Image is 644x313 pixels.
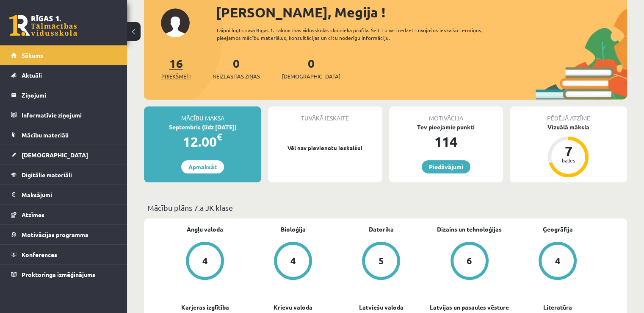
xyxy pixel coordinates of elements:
a: Krievu valoda [274,303,312,312]
a: Proktoringa izmēģinājums [11,265,116,284]
a: Informatīvie ziņojumi [11,105,116,125]
div: Pēdējā atzīme [510,106,627,123]
div: 4 [290,256,296,265]
a: Atzīmes [11,205,116,224]
span: [DEMOGRAPHIC_DATA] [282,72,340,81]
div: 7 [556,144,581,158]
a: Literatūra [543,303,572,312]
a: Ziņojumi [11,85,116,105]
span: Proktoringa izmēģinājums [22,271,95,278]
a: Dizains un tehnoloģijas [437,225,502,234]
legend: Maksājumi [22,185,116,204]
span: Motivācijas programma [22,231,88,238]
span: Sākums [22,51,43,59]
span: € [217,131,222,143]
a: 0[DEMOGRAPHIC_DATA] [282,56,340,81]
a: Rīgas 1. Tālmācības vidusskola [9,15,77,36]
div: 4 [555,256,560,265]
p: Vēl nav pievienotu ieskaišu! [272,144,378,152]
a: Latvijas un pasaules vēsture [430,303,509,312]
a: Angļu valoda [187,225,223,234]
span: Aktuāli [22,71,42,79]
div: 6 [467,256,472,265]
a: Digitālie materiāli [11,165,116,184]
p: Mācību plāns 7.a JK klase [147,202,624,213]
a: Latviešu valoda [359,303,404,312]
a: Aktuāli [11,65,116,85]
a: Sākums [11,45,116,65]
div: Tuvākā ieskaite [268,106,382,123]
div: balles [556,158,581,163]
span: [DEMOGRAPHIC_DATA] [22,151,88,159]
span: Priekšmeti [161,72,191,81]
span: Mācību materiāli [22,131,69,139]
a: Karjeras izglītība [181,303,229,312]
div: [PERSON_NAME], Megija ! [216,2,627,22]
a: 4 [514,242,602,282]
span: Digitālie materiāli [22,171,72,179]
div: 12.00 [144,131,261,152]
a: Apmaksāt [181,160,224,173]
div: 114 [389,131,503,152]
a: 5 [337,242,425,282]
div: 4 [202,256,208,265]
span: Neizlasītās ziņas [213,72,260,81]
span: Atzīmes [22,211,44,218]
div: Tev pieejamie punkti [389,123,503,131]
div: Vizuālā māksla [510,123,627,131]
legend: Ziņojumi [22,85,116,105]
div: Mācību maksa [144,106,261,123]
a: 6 [426,242,514,282]
a: Ģeogrāfija [542,225,572,234]
div: Laipni lūgts savā Rīgas 1. Tālmācības vidusskolas skolnieka profilā. Šeit Tu vari redzēt tuvojošo... [217,26,507,42]
div: Septembris (līdz [DATE]) [144,123,261,131]
legend: Informatīvie ziņojumi [22,105,116,125]
a: Mācību materiāli [11,125,116,145]
a: Maksājumi [11,185,116,204]
a: 0Neizlasītās ziņas [213,56,260,81]
a: Piedāvājumi [422,160,470,173]
span: Konferences [22,251,57,258]
a: Bioloģija [281,225,306,234]
div: Motivācija [389,106,503,123]
a: Motivācijas programma [11,225,116,244]
div: 5 [379,256,384,265]
a: 4 [161,242,249,282]
a: 4 [249,242,337,282]
a: Datorika [369,225,394,234]
a: Vizuālā māksla 7 balles [510,123,627,179]
a: Konferences [11,245,116,264]
a: [DEMOGRAPHIC_DATA] [11,145,116,165]
a: 16Priekšmeti [161,56,191,81]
